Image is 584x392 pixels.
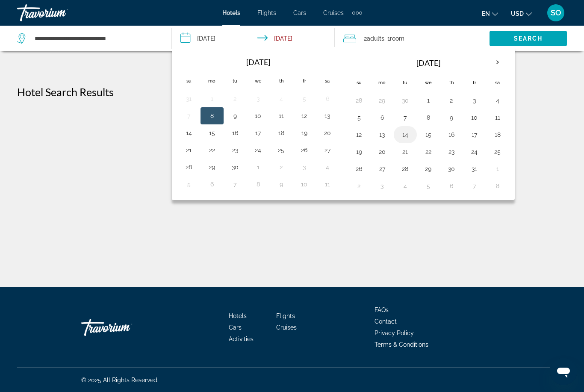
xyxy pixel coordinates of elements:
button: Day 2 [445,94,458,106]
button: Day 12 [352,129,366,141]
button: Day 15 [205,127,219,139]
button: Day 31 [182,93,196,105]
button: Day 25 [274,144,288,156]
button: Day 7 [468,180,481,192]
button: Next month [486,53,509,72]
a: Flights [276,312,295,319]
button: Day 9 [445,112,458,124]
a: Activities [229,336,254,342]
button: Day 7 [182,110,196,122]
button: Day 4 [321,161,334,173]
button: Day 17 [251,127,265,139]
a: FAQs [375,307,389,313]
button: Day 29 [205,161,219,173]
span: © 2025 All Rights Reserved. [81,377,159,383]
button: Day 4 [398,180,412,192]
a: Cruises [323,9,344,16]
button: Day 3 [468,94,481,106]
button: Day 6 [445,180,458,192]
button: Day 19 [298,127,311,139]
button: Day 18 [491,129,504,141]
span: Room [390,35,404,42]
button: Day 3 [375,180,389,192]
a: Cruises [276,324,297,331]
button: Travelers: 2 adults, 0 children [335,26,490,51]
button: Search [490,31,567,46]
button: Day 27 [375,163,389,175]
button: Day 10 [251,110,265,122]
th: [DATE] [201,53,316,71]
span: Flights [257,9,276,16]
button: Day 28 [352,94,366,106]
button: Day 22 [422,146,435,158]
button: Day 12 [298,110,311,122]
button: Day 8 [491,180,504,192]
span: Privacy Policy [375,330,414,336]
button: Day 21 [182,144,196,156]
button: Day 31 [468,163,481,175]
button: Day 8 [205,110,219,122]
a: Travorium [81,315,167,340]
a: Hotels [222,9,240,16]
button: Day 5 [422,180,435,192]
button: Day 11 [274,110,288,122]
button: Day 10 [298,178,311,190]
span: Cars [229,324,242,331]
span: Cars [293,9,306,16]
button: Day 14 [182,127,196,139]
button: Day 24 [251,144,265,156]
button: Day 23 [445,146,458,158]
a: Contact [375,318,397,325]
span: en [482,10,490,17]
button: Day 27 [321,144,334,156]
a: Travorium [17,2,103,24]
button: Day 20 [321,127,334,139]
button: Day 18 [274,127,288,139]
button: User Menu [545,4,567,22]
button: Day 19 [352,146,366,158]
button: Day 29 [375,94,389,106]
button: Day 17 [468,129,481,141]
button: Day 8 [251,178,265,190]
button: Day 7 [398,112,412,124]
button: Day 6 [375,112,389,124]
span: , 1 [384,32,404,44]
button: Day 4 [491,94,504,106]
button: Day 16 [228,127,242,139]
button: Day 16 [445,129,458,141]
span: SO [551,9,561,17]
button: Day 8 [422,112,435,124]
a: Terms & Conditions [375,341,428,348]
button: Day 9 [228,110,242,122]
button: Extra navigation items [352,6,362,20]
button: Day 2 [352,180,366,192]
button: Day 22 [205,144,219,156]
button: Day 2 [228,93,242,105]
th: [DATE] [371,53,486,73]
button: Day 21 [398,146,412,158]
button: Change currency [511,7,532,20]
button: Day 13 [375,129,389,141]
button: Day 28 [398,163,412,175]
span: USD [511,10,524,17]
button: Day 1 [205,93,219,105]
button: Day 5 [298,93,311,105]
span: Adults [367,35,384,42]
button: Day 10 [468,112,481,124]
button: Day 5 [352,112,366,124]
button: Day 2 [274,161,288,173]
p: No results based on your filters [13,107,571,120]
button: Day 13 [321,110,334,122]
span: 2 [364,32,384,44]
button: Day 9 [274,178,288,190]
button: Day 3 [298,161,311,173]
button: Day 29 [422,163,435,175]
button: Day 24 [468,146,481,158]
button: Day 20 [375,146,389,158]
iframe: Button to launch messaging window [550,358,577,385]
button: Day 14 [398,129,412,141]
